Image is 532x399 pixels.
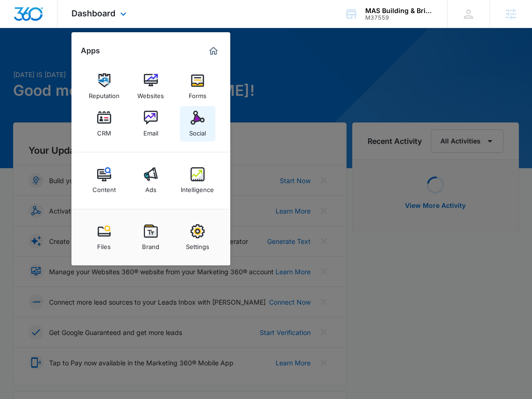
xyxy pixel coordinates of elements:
[186,238,209,250] div: Settings
[133,106,169,142] a: Email
[189,87,206,100] div: Forms
[365,14,433,21] div: account id
[180,106,215,142] a: Social
[81,46,100,55] h2: Apps
[181,181,214,193] div: Intelligence
[92,181,116,193] div: Content
[180,69,215,104] a: Forms
[133,220,169,255] a: Brand
[97,238,111,250] div: Files
[145,181,156,193] div: Ads
[86,106,122,142] a: CRM
[86,220,122,255] a: Files
[180,163,215,198] a: Intelligence
[180,220,215,255] a: Settings
[133,163,169,198] a: Ads
[206,43,221,58] a: Marketing 360® Dashboard
[142,238,159,250] div: Brand
[189,125,206,137] div: Social
[71,8,115,18] span: Dashboard
[143,125,158,137] div: Email
[89,87,120,100] div: Reputation
[86,163,122,198] a: Content
[137,87,164,100] div: Websites
[86,69,122,104] a: Reputation
[365,7,433,14] div: account name
[133,69,169,104] a: Websites
[97,125,111,137] div: CRM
